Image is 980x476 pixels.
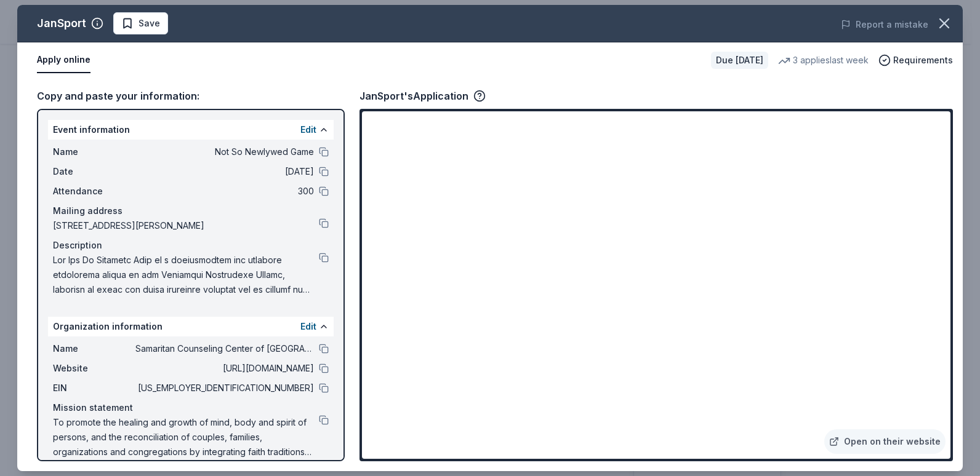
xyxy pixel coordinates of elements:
div: Mission statement [53,400,329,415]
button: Edit [300,319,316,334]
button: Requirements [878,53,953,68]
button: Save [113,12,168,34]
div: JanSport [37,14,86,33]
span: Lor Ips Do Sitametc Adip el s doeiusmodtem inc utlabore etdolorema aliqua en adm Veniamqui Nostru... [53,253,319,297]
span: Save [139,16,160,31]
div: 3 applies last week [778,53,869,68]
button: Apply online [37,47,90,73]
span: Name [53,341,135,356]
span: Not So Newlywed Game [135,145,314,159]
span: Name [53,145,135,159]
a: Open on their website [824,429,946,454]
button: Edit [300,122,316,137]
span: [US_EMPLOYER_IDENTIFICATION_NUMBER] [135,381,314,395]
div: Mailing address [53,204,329,218]
button: Report a mistake [841,17,928,32]
span: EIN [53,381,135,395]
span: [STREET_ADDRESS][PERSON_NAME] [53,218,319,233]
div: Copy and paste your information: [37,88,345,104]
div: Description [53,238,329,253]
span: Date [53,164,135,179]
span: Website [53,361,135,376]
span: Samaritan Counseling Center of [GEOGRAPHIC_DATA][US_STATE] [135,341,314,356]
div: Due [DATE] [711,52,768,69]
span: [DATE] [135,164,314,179]
span: Attendance [53,184,135,199]
div: Event information [48,120,334,140]
span: [URL][DOMAIN_NAME] [135,361,314,376]
span: To promote the healing and growth of mind, body and spirit of persons, and the reconciliation of ... [53,415,319,459]
span: Requirements [893,53,953,68]
span: 300 [135,184,314,199]
div: Organization information [48,317,334,336]
div: JanSport's Application [359,88,486,104]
